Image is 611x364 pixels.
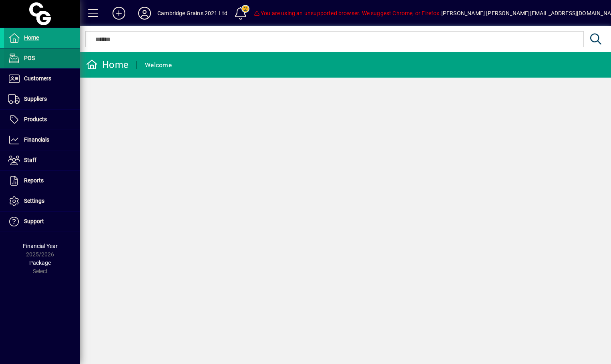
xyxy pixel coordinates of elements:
[4,89,80,109] a: Suppliers
[4,130,80,150] a: Financials
[132,6,157,20] button: Profile
[4,212,80,232] a: Support
[24,116,47,122] span: Products
[24,198,44,204] span: Settings
[24,157,36,163] span: Staff
[24,96,47,102] span: Suppliers
[24,34,39,41] span: Home
[253,10,441,16] span: You are using an unsupported browser. We suggest Chrome, or Firefox.
[86,58,129,71] div: Home
[23,243,58,249] span: Financial Year
[4,191,80,211] a: Settings
[24,136,49,143] span: Financials
[29,260,51,266] span: Package
[106,6,132,20] button: Add
[4,69,80,89] a: Customers
[4,48,80,68] a: POS
[157,7,227,20] div: Cambridge Grains 2021 Ltd
[24,177,44,184] span: Reports
[4,150,80,170] a: Staff
[4,110,80,130] a: Products
[24,218,44,224] span: Support
[24,55,35,61] span: POS
[145,59,172,72] div: Welcome
[24,75,51,82] span: Customers
[4,171,80,191] a: Reports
